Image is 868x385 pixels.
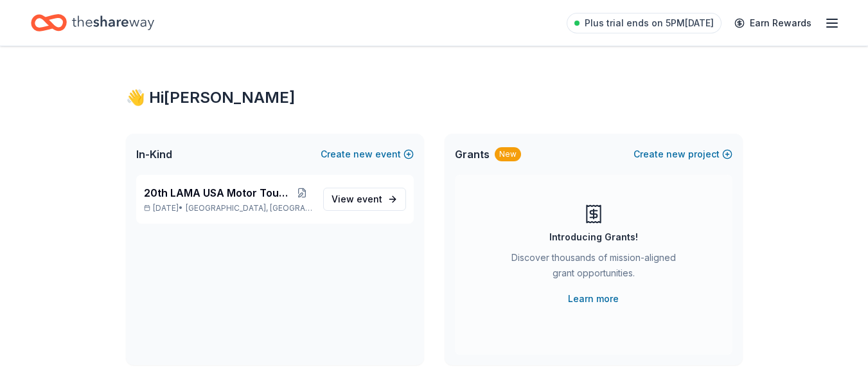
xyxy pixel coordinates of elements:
[323,188,406,211] a: View event
[666,147,686,162] span: new
[506,250,681,286] div: Discover thousands of mission-aligned grant opportunities.
[126,87,743,108] div: 👋 Hi [PERSON_NAME]
[585,15,714,31] span: Plus trial ends on 5PM[DATE]
[31,8,154,38] a: Home
[136,147,172,162] span: In-Kind
[549,229,638,245] div: Introducing Grants!
[633,147,732,162] button: Createnewproject
[357,193,382,204] span: event
[144,185,292,201] span: 20th LAMA USA Motor Touring Rally
[353,147,373,162] span: new
[186,203,312,213] span: [GEOGRAPHIC_DATA], [GEOGRAPHIC_DATA]
[455,147,490,162] span: Grants
[332,192,382,207] span: View
[495,147,521,161] div: New
[727,12,819,35] a: Earn Rewards
[321,147,414,162] button: Createnewevent
[568,291,619,307] a: Learn more
[567,13,722,33] a: Plus trial ends on 5PM[DATE]
[144,203,313,213] p: [DATE] •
